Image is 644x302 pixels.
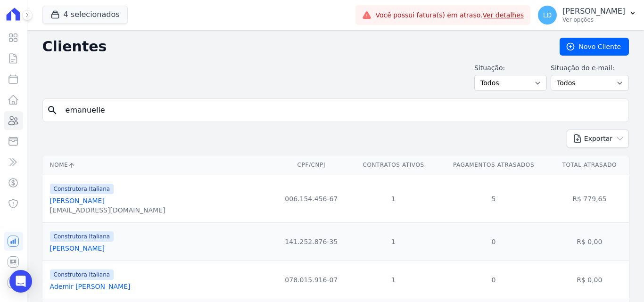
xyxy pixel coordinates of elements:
[438,175,550,222] td: 5
[42,38,545,55] h2: Clientes
[50,231,114,242] span: Construtora Italiana
[550,222,629,261] td: R$ 0,00
[350,222,438,261] td: 1
[47,105,58,116] i: search
[474,63,547,73] label: Situação:
[273,222,350,261] td: 141.252.876-35
[438,155,550,175] th: Pagamentos Atrasados
[50,205,165,215] div: [EMAIL_ADDRESS][DOMAIN_NAME]
[550,261,629,299] td: R$ 0,00
[550,155,629,175] th: Total Atrasado
[50,197,105,204] a: [PERSON_NAME]
[562,16,625,24] p: Ver opções
[50,283,131,290] a: Ademir [PERSON_NAME]
[50,245,105,252] a: [PERSON_NAME]
[42,6,128,24] button: 4 selecionados
[560,38,629,56] a: Novo Cliente
[551,63,629,73] label: Situação do e-mail:
[50,184,114,194] span: Construtora Italiana
[567,130,629,148] button: Exportar
[543,12,552,18] span: LD
[375,10,524,20] span: Você possui fatura(s) em atraso.
[438,261,550,299] td: 0
[60,101,625,120] input: Buscar por nome, CPF ou e-mail
[273,175,350,222] td: 006.154.456-67
[550,175,629,222] td: R$ 779,65
[42,155,273,175] th: Nome
[438,222,550,261] td: 0
[530,2,644,28] button: LD [PERSON_NAME] Ver opções
[350,155,438,175] th: Contratos Ativos
[350,175,438,222] td: 1
[483,11,524,19] a: Ver detalhes
[562,7,625,16] p: [PERSON_NAME]
[9,270,32,293] div: Open Intercom Messenger
[273,155,350,175] th: CPF/CNPJ
[350,261,438,299] td: 1
[273,261,350,299] td: 078.015.916-07
[50,269,114,280] span: Construtora Italiana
